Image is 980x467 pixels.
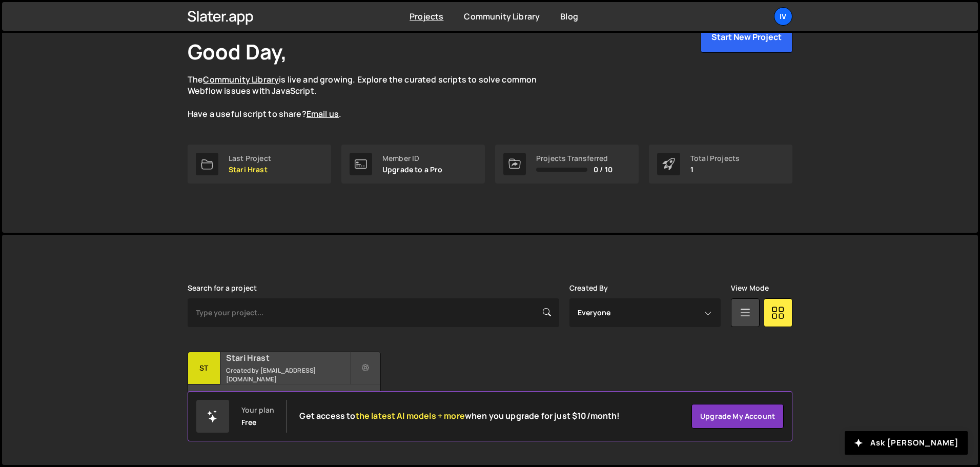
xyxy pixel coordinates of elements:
span: the latest AI models + more [356,410,465,421]
a: Iv [774,7,792,26]
h2: Stari Hrast [226,352,350,363]
span: 0 / 10 [594,166,612,174]
label: Search for a project [188,284,257,292]
a: Blog [560,11,578,22]
small: Created by [EMAIL_ADDRESS][DOMAIN_NAME] [226,366,350,383]
div: Free [241,418,257,427]
a: Community Library [464,11,540,22]
a: Email us [307,108,339,119]
a: Projects [410,11,443,22]
a: Last Project Stari Hrast [188,145,331,184]
div: Total Projects [690,154,740,163]
label: View Mode [731,284,769,292]
p: Upgrade to a Pro [382,166,443,174]
div: St [188,352,220,384]
div: Last Project [229,154,271,163]
a: St Stari Hrast Created by [EMAIL_ADDRESS][DOMAIN_NAME] 4 pages, last updated by about 1 hour ago [188,352,381,416]
div: 4 pages, last updated by about 1 hour ago [188,384,380,415]
p: The is live and growing. Explore the curated scripts to solve common Webflow issues with JavaScri... [188,74,557,120]
h2: Get access to when you upgrade for just $10/month! [299,411,620,421]
div: Your plan [241,406,274,414]
p: Stari Hrast [229,166,271,174]
label: Created By [569,284,608,292]
p: 1 [690,166,740,174]
div: Member ID [382,154,443,163]
div: Projects Transferred [536,154,612,163]
button: Ask [PERSON_NAME] [845,431,968,455]
input: Type your project... [188,298,559,327]
a: Upgrade my account [691,404,784,429]
a: Community Library [203,74,279,85]
button: Start New Project [701,21,792,53]
h1: Good Day, [188,37,287,66]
